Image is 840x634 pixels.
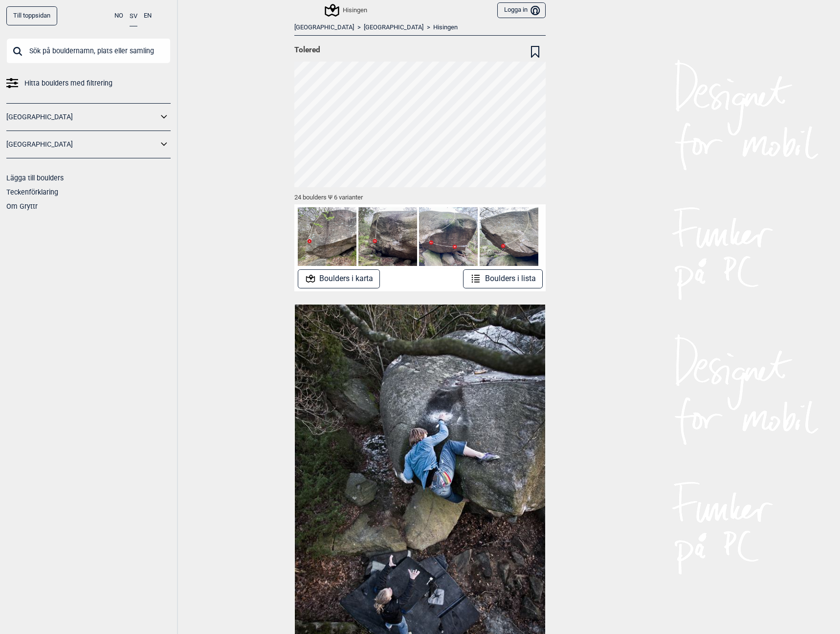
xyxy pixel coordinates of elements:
button: SV [130,6,137,26]
a: [GEOGRAPHIC_DATA] [6,137,158,152]
a: Om Gryttr [6,202,38,210]
span: > [427,23,430,32]
a: Hitta boulders med filtrering [6,76,171,90]
button: EN [144,6,152,25]
button: Logga in [497,2,546,19]
img: Eftersandning [480,207,538,266]
a: Till toppsidan [6,6,57,25]
img: Areten [298,207,356,266]
input: Sök på bouldernamn, plats eller samling [6,38,171,64]
a: [GEOGRAPHIC_DATA] [6,110,158,124]
a: [GEOGRAPHIC_DATA] [364,23,423,32]
a: [GEOGRAPHIC_DATA] [294,23,354,32]
a: Hisingen [433,23,458,32]
img: Livet ar en fest [419,207,478,266]
button: Boulders i karta [298,269,380,288]
a: Teckenförklaring [6,188,58,196]
button: NO [114,6,123,25]
a: Lägga till boulders [6,174,64,182]
div: Hisingen [326,4,367,16]
button: Boulders i lista [463,269,543,288]
span: > [357,23,361,32]
span: Tolered [294,45,320,55]
span: Hitta boulders med filtrering [24,76,112,90]
img: Krysta [358,207,417,266]
div: 24 boulders Ψ 6 varianter [294,187,546,204]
